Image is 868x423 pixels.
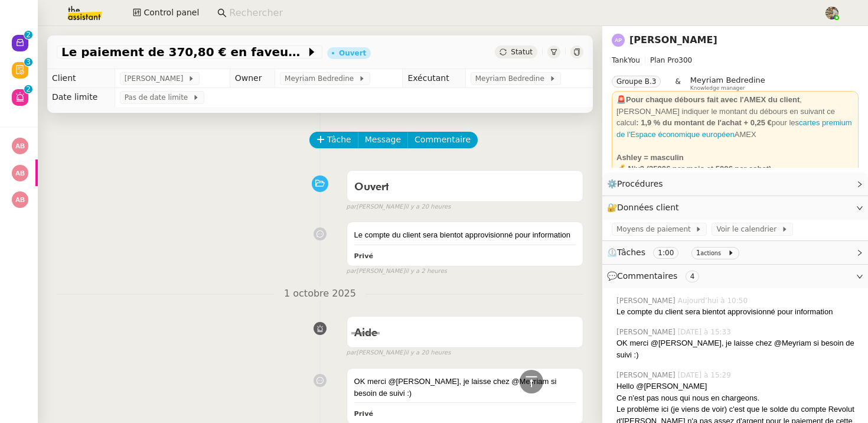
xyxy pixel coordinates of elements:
[354,328,377,339] span: Aide
[686,271,700,282] nz-tag: 4
[616,380,859,392] div: Hello @[PERSON_NAME]
[403,69,465,88] td: Exécutant
[285,73,358,84] span: Meyriam Bedredine
[415,133,471,147] span: Commentaire
[143,6,199,19] span: Control panel
[405,202,451,212] span: il y a 20 heures
[24,58,32,66] nz-badge-sup: 3
[616,118,852,139] a: cartes premium de l'Espace économique européen
[616,306,859,318] div: Le compte du client sera bientot approvisionné pour information
[26,85,31,96] p: 2
[358,132,408,148] button: Message
[678,295,750,306] span: Aujourd’hui à 10:50
[602,196,868,219] div: 🔐Données client
[26,31,31,41] p: 2
[616,223,695,235] span: Moyens de paiement
[700,250,721,256] small: actions
[612,34,625,47] img: svg
[607,177,668,191] span: ⚙️
[354,410,373,418] b: Privé
[12,191,28,208] img: svg
[47,69,115,88] td: Client
[616,94,854,140] div: , [PERSON_NAME] indiquer le montant du débours en suivant ce calcul pour les AMEX
[354,376,576,399] div: OK merci @[PERSON_NAME], je laisse chez @Meyriam si besoin de suivi :)
[354,252,373,260] b: Privé
[347,202,357,212] span: par
[617,271,677,281] span: Commentaires
[230,69,275,88] td: Owner
[125,73,188,84] span: [PERSON_NAME]
[309,132,358,148] button: Tâche
[602,241,868,264] div: ⏲️Tâches 1:00 1actions
[716,223,781,235] span: Voir le calendrier
[650,56,678,64] span: Plan Pro
[629,34,717,45] a: [PERSON_NAME]
[602,173,868,196] div: ⚙️Procédures
[616,164,771,173] strong: 💰 Niv2 (3500€ par mois et 500€ par achat)
[339,50,366,57] div: Ouvert
[347,202,451,212] small: [PERSON_NAME]
[125,92,192,103] span: Pas de date limite
[607,248,744,257] span: ⏲️
[354,182,389,193] span: Ouvert
[407,132,478,148] button: Commentaire
[617,179,663,188] span: Procédures
[61,46,306,58] span: Le paiement de 370,80 € en faveur de The Assistant SAS a échoué
[607,201,684,214] span: 🔐
[825,6,838,19] img: 388bd129-7e3b-4cb1-84b4-92a3d763e9b7
[616,370,678,380] span: [PERSON_NAME]
[405,266,447,276] span: il y a 2 heures
[24,31,32,39] nz-badge-sup: 2
[690,76,765,84] span: Meyriam Bedredine
[612,76,661,87] nz-tag: Groupe B.3
[616,95,800,104] strong: 🚨Pour chaque débours fait avec l'AMEX du client
[229,5,812,21] input: Rechercher
[612,56,640,64] span: TankYou
[675,76,680,91] span: &
[475,73,549,84] span: Meyriam Bedredine
[678,370,733,380] span: [DATE] à 15:29
[617,203,679,212] span: Données client
[12,138,28,154] img: svg
[678,56,692,64] span: 300
[275,286,366,302] span: 1 octobre 2025
[511,48,533,56] span: Statut
[354,229,576,241] div: Le compte du client sera bientot approvisionné pour information
[607,271,704,281] span: 💬
[347,266,357,276] span: par
[616,153,684,162] strong: Ashley = masculin
[12,165,28,181] img: svg
[47,88,115,107] td: Date limite
[616,295,678,306] span: [PERSON_NAME]
[347,266,447,276] small: [PERSON_NAME]
[26,58,31,69] p: 3
[126,5,206,21] button: Control panel
[616,337,859,360] div: OK merci @[PERSON_NAME], je laisse chez @Meyriam si besoin de suivi :)
[365,133,401,147] span: Message
[678,327,733,337] span: [DATE] à 15:33
[696,249,701,257] span: 1
[616,392,859,404] div: Ce n'est pas nous qui nous en chargeons.
[347,348,357,358] span: par
[653,247,678,259] nz-tag: 1:00
[616,327,678,337] span: [PERSON_NAME]
[24,85,32,93] nz-badge-sup: 2
[690,85,745,92] span: Knowledge manager
[405,348,451,358] span: il y a 20 heures
[602,265,868,288] div: 💬Commentaires 4
[690,76,765,91] app-user-label: Knowledge manager
[617,248,645,257] span: Tâches
[636,118,772,127] strong: : 1,9 % du montant de l'achat + 0,25 €
[327,133,351,147] span: Tâche
[347,348,451,358] small: [PERSON_NAME]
